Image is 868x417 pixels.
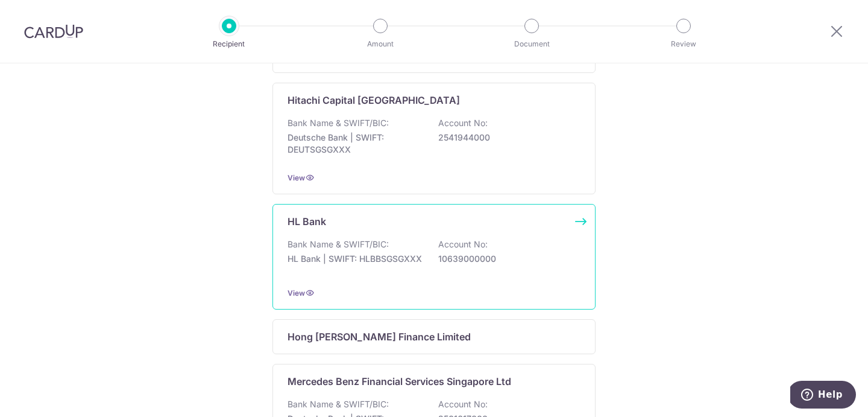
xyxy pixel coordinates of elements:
p: Hitachi Capital [GEOGRAPHIC_DATA] [288,93,460,107]
p: Document [487,38,576,50]
p: Bank Name & SWIFT/BIC: [288,398,389,410]
p: HL Bank | SWIFT: HLBBSGSGXXX [288,253,423,265]
p: Review [639,38,728,50]
p: Hong [PERSON_NAME] Finance Limited [288,329,471,344]
p: 2541944000 [438,132,573,144]
a: View [288,288,305,298]
p: Account No: [438,238,488,250]
p: Amount [336,38,425,50]
p: Account No: [438,117,488,129]
p: Bank Name & SWIFT/BIC: [288,117,389,129]
p: Deutsche Bank | SWIFT: DEUTSGSGXXX [288,132,423,156]
p: Account No: [438,398,488,410]
img: CardUp [24,24,83,39]
p: Mercedes Benz Financial Services Singapore Ltd [288,374,511,389]
iframe: Opens a widget where you can find more information [790,381,856,411]
a: View [288,173,305,182]
p: Bank Name & SWIFT/BIC: [288,238,389,250]
p: Recipient [184,38,274,50]
p: 10639000000 [438,253,573,265]
p: HL Bank [288,214,326,229]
